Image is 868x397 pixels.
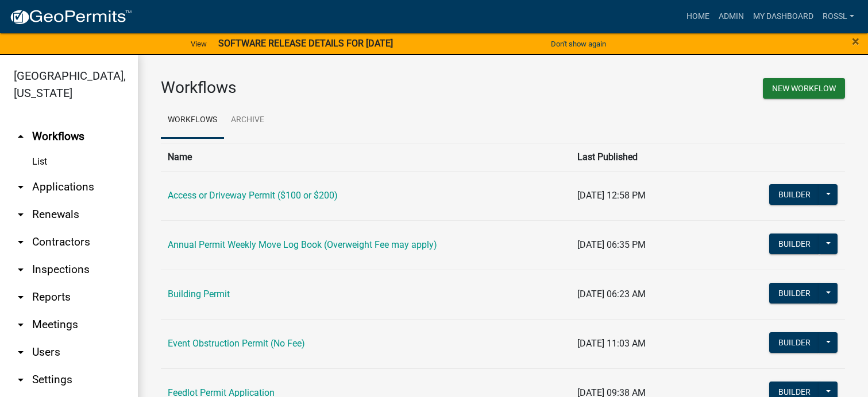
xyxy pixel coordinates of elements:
[14,263,28,277] i: arrow_drop_down
[168,289,230,299] a: Building Permit
[186,34,211,53] a: View
[14,235,28,249] i: arrow_drop_down
[168,338,305,349] a: Event Obstruction Permit (No Fee)
[14,373,28,387] i: arrow_drop_down
[749,6,818,28] a: My Dashboard
[14,290,28,304] i: arrow_drop_down
[168,239,437,250] a: Annual Permit Weekly Move Log Book (Overweight Fee may apply)
[218,38,393,49] strong: SOFTWARE RELEASE DETAILS FOR [DATE]
[714,6,749,28] a: Admin
[224,102,271,139] a: Archive
[769,283,820,303] button: Builder
[168,190,338,201] a: Access or Driveway Permit ($100 or $200)
[14,180,28,194] i: arrow_drop_down
[769,184,820,205] button: Builder
[570,143,746,171] th: Last Published
[852,34,859,48] button: Close
[769,233,820,254] button: Builder
[577,239,646,250] span: [DATE] 06:35 PM
[852,33,859,49] span: ×
[161,143,570,171] th: Name
[577,190,646,201] span: [DATE] 12:58 PM
[763,78,845,99] button: New Workflow
[769,332,820,353] button: Builder
[577,289,646,299] span: [DATE] 06:23 AM
[161,78,495,98] h3: Workflows
[577,338,646,349] span: [DATE] 11:03 AM
[546,34,611,53] button: Don't show again
[14,130,28,143] i: arrow_drop_up
[818,6,859,28] a: RossL
[682,6,714,28] a: Home
[14,318,28,332] i: arrow_drop_down
[14,208,28,221] i: arrow_drop_down
[161,102,224,139] a: Workflows
[14,345,28,359] i: arrow_drop_down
